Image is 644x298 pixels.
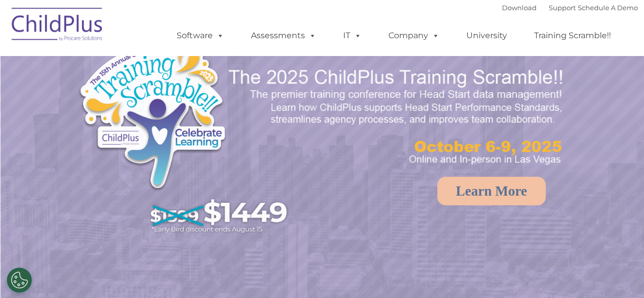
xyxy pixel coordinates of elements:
[7,267,32,293] button: Cookies Settings
[333,25,372,46] a: IT
[166,25,234,46] a: Software
[456,25,517,46] a: University
[524,25,621,46] a: Training Scramble!!
[241,25,326,46] a: Assessments
[502,4,537,12] a: Download
[578,4,638,12] a: Schedule A Demo
[502,4,638,12] font: |
[549,4,576,12] a: Support
[437,177,546,205] a: Learn More
[7,1,108,51] img: ChildPlus by Procare Solutions
[378,25,450,46] a: Company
